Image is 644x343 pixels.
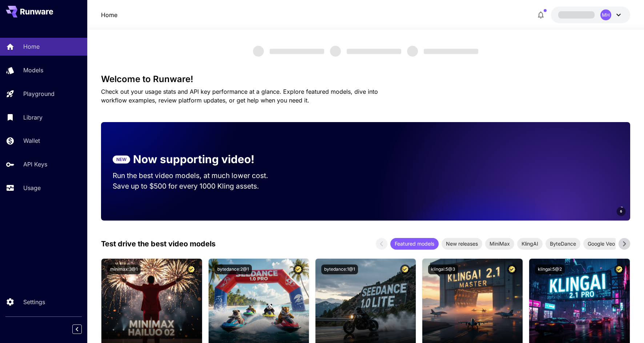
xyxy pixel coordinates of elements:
[23,136,40,145] p: Wallet
[507,265,517,274] button: Certified Model – Vetted for best performance and includes a commercial license.
[23,160,47,169] p: API Keys
[78,323,87,336] div: Collapse sidebar
[614,265,624,274] button: Certified Model – Vetted for best performance and includes a commercial license.
[390,240,439,247] span: Featured models
[517,240,543,247] span: KlingAI
[583,240,619,247] span: Google Veo
[23,42,40,51] p: Home
[442,238,482,250] div: New releases
[113,170,282,181] p: Run the best video models, at much lower cost.
[101,238,216,249] p: Test drive the best video models
[72,324,82,334] button: Collapse sidebar
[23,298,45,306] p: Settings
[107,265,141,274] button: minimax:3@1
[101,88,378,104] span: Check out your usage stats and API key performance at a glance. Explore featured models, dive int...
[293,265,303,274] button: Certified Model – Vetted for best performance and includes a commercial license.
[485,240,514,247] span: MiniMax
[551,7,630,23] button: MH
[321,265,358,274] button: bytedance:1@1
[186,265,196,274] button: Certified Model – Vetted for best performance and includes a commercial license.
[133,151,254,168] p: Now supporting video!
[485,238,514,250] div: MiniMax
[400,265,410,274] button: Certified Model – Vetted for best performance and includes a commercial license.
[23,183,41,192] p: Usage
[428,265,458,274] button: klingai:5@3
[517,238,543,250] div: KlingAI
[535,265,565,274] button: klingai:5@2
[23,89,55,98] p: Playground
[390,238,439,250] div: Featured models
[214,265,252,274] button: bytedance:2@1
[546,238,580,250] div: ByteDance
[546,240,580,247] span: ByteDance
[23,113,43,122] p: Library
[101,11,117,19] a: Home
[113,181,282,191] p: Save up to $500 for every 1000 Kling assets.
[116,156,126,163] p: NEW
[583,238,619,250] div: Google Veo
[442,240,482,247] span: New releases
[23,66,43,74] p: Models
[101,11,117,19] nav: breadcrumb
[101,74,630,84] h3: Welcome to Runware!
[600,9,611,20] div: MH
[620,209,622,214] span: 6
